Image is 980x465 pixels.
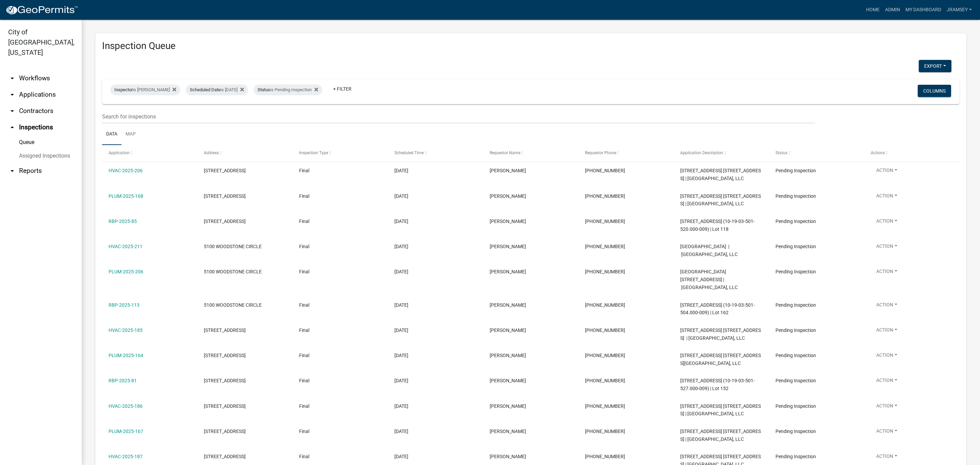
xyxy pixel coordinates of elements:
div: [DATE] [394,377,477,385]
datatable-header-cell: Requestor Name [483,145,578,161]
div: [DATE] [394,453,477,461]
span: CHRIS [490,244,526,249]
datatable-header-cell: Inspection Type [293,145,388,161]
span: 502-403-4429 [585,269,625,274]
span: Final [299,327,309,333]
span: 502-403-4429 [585,193,625,199]
span: Status [775,150,787,155]
span: Final [299,353,309,358]
button: Action [871,402,903,412]
button: Action [871,243,903,253]
span: Pending Inspection [775,269,816,274]
datatable-header-cell: Address [197,145,293,161]
datatable-header-cell: Application [102,145,197,161]
span: 502-403-4429 [585,429,625,434]
span: 5119 WOODSTONE CIRCLE [204,193,246,199]
span: Final [299,302,309,308]
span: CHRIS [490,219,526,224]
span: 5120 WOODSTONE CIRCLE 5120 Woodstone Circle, Lot 152 | Woodstone Creek, LLC [680,353,761,366]
span: CHRIS [490,269,526,274]
span: 5120 WOODSTONE CIRCLE 5120 Woodstone Circle | Woodstone Creek, LLC [680,327,761,341]
a: + Filter [328,83,357,95]
a: HVAC-2025-211 [109,244,143,249]
span: 502-403-4429 [585,302,625,308]
span: Pending Inspection [775,168,816,173]
span: 5100 WOODSTONE CIRCLE 5100 Woodstone Circle, LOT 162 | Woodstone Creek, LLC [680,269,738,290]
a: HVAC-2025-206 [109,168,143,173]
span: Inspector [114,87,133,92]
span: 502-403-4429 [585,378,625,383]
span: Application [109,150,130,155]
span: Pending Inspection [775,454,816,459]
span: CHRIS [490,168,526,173]
a: RBP-2025-113 [109,302,140,308]
span: 5100 WOODSTONE CIRCLE [204,269,262,274]
i: arrow_drop_down [8,167,16,175]
span: Final [299,429,309,434]
span: Final [299,193,309,199]
div: is Pending Inspection [254,84,322,95]
span: Address [204,150,219,155]
span: Requestor Phone [585,150,616,155]
span: Final [299,219,309,224]
button: Action [871,428,903,437]
button: Action [871,192,903,202]
a: HVAC-2025-186 [109,403,143,409]
i: arrow_drop_down [8,107,16,115]
span: CHRIS [490,378,526,383]
span: 5119 WOODSTONE CIRCLE [204,168,246,173]
span: 5100 WOODSTONE CIRCLE [204,244,262,249]
a: Admin [882,3,903,16]
span: 502-403-4429 [585,244,625,249]
a: RBP-2025-85 [109,219,137,224]
span: 502-403-4429 [585,403,625,409]
span: CHRIS [490,327,526,333]
span: Pending Inspection [775,429,816,434]
div: [DATE] [394,192,477,200]
span: Scheduled Date [190,87,220,92]
button: Action [871,326,903,336]
span: Final [299,454,309,459]
datatable-header-cell: Requestor Phone [578,145,674,161]
span: CHRIS [490,454,526,459]
span: CHRIS [490,353,526,358]
datatable-header-cell: Scheduled Time [388,145,483,161]
div: [DATE] [394,167,477,175]
span: 5116 WOODSTONE CIRCLE [204,454,246,459]
span: Status [258,87,270,92]
span: Inspection Type [299,150,328,155]
button: Action [871,218,903,227]
span: 5120 Woodstone Circle (10-19-03-501-527.000-009) | Lot 152 [680,378,755,391]
span: 5118 WOODSTONE CIRCLE 5118 Woodstone Circle, Lot 153 | Woodstone Creek, LLC [680,429,761,442]
a: RBP-2025-81 [109,378,137,383]
div: [DATE] [394,243,477,251]
i: arrow_drop_down [8,74,16,82]
span: Application Description [680,150,723,155]
datatable-header-cell: Application Description [674,145,769,161]
span: Requestor Name [490,150,520,155]
a: PLUM-2025-167 [109,429,143,434]
span: 5120 WOODSTONE CIRCLE [204,378,246,383]
a: HVAC-2025-185 [109,327,143,333]
div: is [DATE] [186,84,248,95]
span: 5118 WOODSTONE CIRCLE [204,403,246,409]
div: [DATE] [394,428,477,435]
span: Final [299,168,309,173]
span: Pending Inspection [775,193,816,199]
div: [DATE] [394,268,477,276]
span: 5119 WOODSTONE CIRCLE 5119 Woodstone Circle, Lot 118 | Woodstone Creek, LLC [680,193,761,207]
span: 502-403-4429 [585,454,625,459]
i: arrow_drop_up [8,123,16,131]
span: 502-403-4429 [585,219,625,224]
datatable-header-cell: Status [769,145,864,161]
a: Data [102,124,121,145]
a: PLUM-2025-168 [109,193,143,199]
span: Pending Inspection [775,327,816,333]
span: Pending Inspection [775,302,816,308]
span: 502-403-4429 [585,168,625,173]
span: 502-403-4429 [585,353,625,358]
span: Pending Inspection [775,403,816,409]
a: My Dashboard [903,3,944,16]
button: Action [871,268,903,278]
span: Final [299,269,309,274]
